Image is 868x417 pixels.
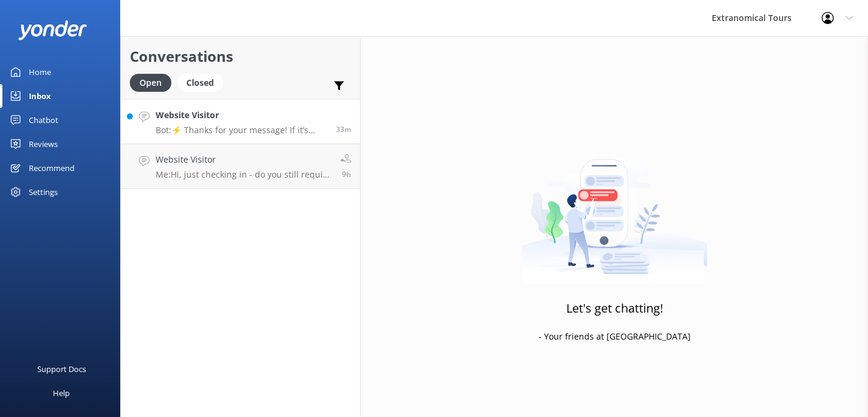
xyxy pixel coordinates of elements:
a: Website VisitorMe:Hi, just checking in - do you still require assistance from our team on this? T... [121,144,360,189]
h3: Let's get chatting! [566,299,663,318]
h2: Conversations [130,45,351,68]
div: Open [130,74,171,92]
img: yonder-white-logo.png [18,20,87,40]
div: Closed [177,74,223,92]
div: Chatbot [29,108,58,132]
div: Reviews [29,132,58,156]
span: Sep 21 2025 06:54am (UTC -07:00) America/Tijuana [336,124,351,134]
span: Sep 20 2025 09:58pm (UTC -07:00) America/Tijuana [342,169,351,179]
div: Support Docs [37,357,86,381]
h4: Website Visitor [156,153,331,166]
p: Me: Hi, just checking in - do you still require assistance from our team on this? Thank you. [156,169,331,180]
h4: Website Visitor [156,109,327,122]
div: Help [53,381,70,405]
a: Open [130,76,177,89]
p: Bot: ⚡ Thanks for your message! If it’s during our office hours (5:30am–10pm PT), a live agent wi... [156,125,327,136]
img: artwork of a man stealing a conversation from at giant smartphone [522,134,708,284]
p: - Your friends at [GEOGRAPHIC_DATA] [539,330,691,343]
a: Website VisitorBot:⚡ Thanks for your message! If it’s during our office hours (5:30am–10pm PT), a... [121,99,360,144]
a: Closed [177,76,229,89]
div: Inbox [29,84,51,108]
div: Recommend [29,156,75,180]
div: Settings [29,180,58,204]
div: Home [29,60,51,84]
